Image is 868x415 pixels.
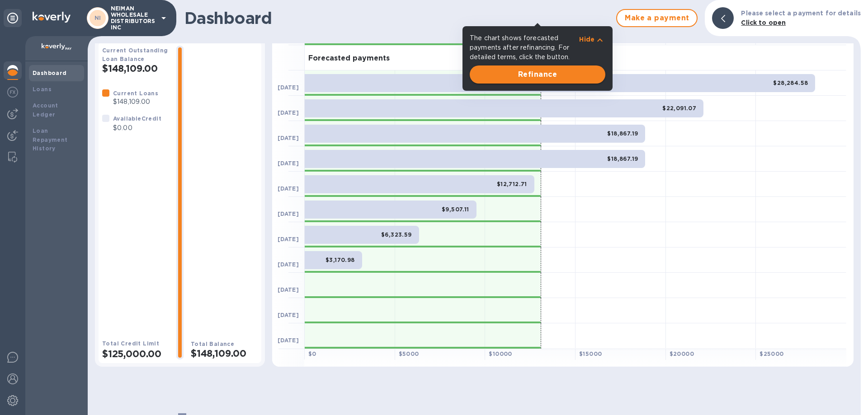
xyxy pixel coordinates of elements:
[399,350,419,357] b: $ 5000
[278,84,299,91] b: [DATE]
[278,109,299,116] b: [DATE]
[94,14,101,21] b: NI
[470,33,579,62] p: The chart shows forecasted payments after refinancing. For detailed terms, click the button.
[278,135,299,141] b: [DATE]
[113,115,161,122] b: Available Credit
[308,350,316,357] b: $ 0
[113,97,158,107] p: $148,109.00
[579,350,602,357] b: $ 15000
[662,105,696,112] b: $22,091.07
[184,9,612,28] h1: Dashboard
[33,86,52,93] b: Loans
[616,9,698,27] button: Make a payment
[278,337,299,344] b: [DATE]
[7,87,18,98] img: Foreign exchange
[741,19,786,26] b: Click to open
[102,340,159,347] b: Total Credit Limit
[278,236,299,242] b: [DATE]
[759,350,783,357] b: $ 25000
[33,70,67,76] b: Dashboard
[325,256,355,263] b: $3,170.98
[579,35,605,44] button: Hide
[442,206,469,213] b: $9,507.11
[278,286,299,293] b: [DATE]
[773,79,808,86] b: $28,284.58
[33,102,58,118] b: Account Ledger
[607,130,638,137] b: $18,867.19
[102,348,169,359] h2: $125,000.00
[579,35,594,44] p: Hide
[278,160,299,167] b: [DATE]
[308,54,390,63] h3: Forecasted payments
[102,63,169,74] h2: $148,109.00
[497,181,527,187] b: $12,712.71
[102,47,168,62] b: Current Outstanding Loan Balance
[113,123,161,133] p: $0.00
[4,9,22,27] div: Unpin categories
[111,5,156,31] p: NEIMAN WHOLESALE DISTRIBUTORS INC
[470,65,605,84] button: Refinance
[670,350,694,357] b: $ 20000
[278,210,299,217] b: [DATE]
[607,155,638,162] b: $18,867.19
[191,348,258,359] h2: $148,109.00
[191,340,234,347] b: Total Balance
[33,127,68,152] b: Loan Repayment History
[489,350,512,357] b: $ 10000
[278,185,299,192] b: [DATE]
[381,231,412,238] b: $6,323.59
[741,9,861,17] b: Please select a payment for details
[624,13,689,23] span: Make a payment
[33,12,71,23] img: Logo
[477,69,598,80] span: Refinance
[278,261,299,268] b: [DATE]
[113,90,158,97] b: Current Loans
[278,312,299,318] b: [DATE]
